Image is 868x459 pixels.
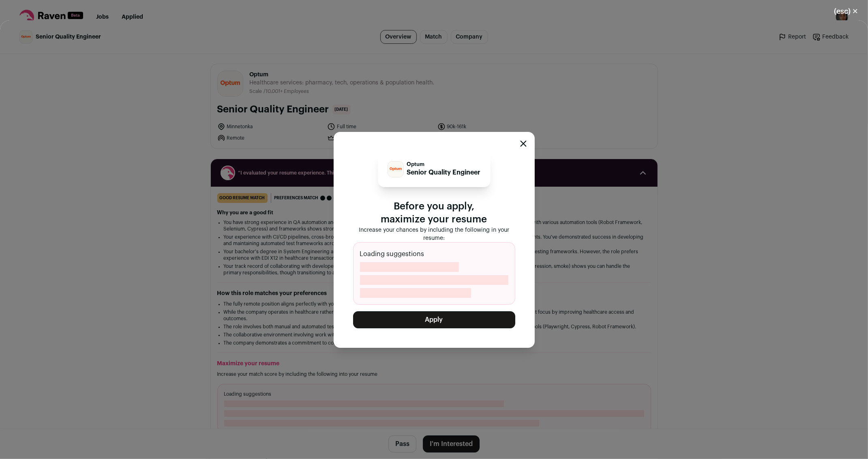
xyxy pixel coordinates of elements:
[353,242,515,305] div: Loading suggestions
[520,140,527,147] button: Close modal
[353,311,515,328] button: Apply
[353,226,515,242] p: Increase your chances by including the following in your resume:
[353,200,515,226] p: Before you apply, maximize your resume
[407,161,481,168] p: Optum
[407,168,481,177] p: Senior Quality Engineer
[388,162,403,177] img: 376ce2308abb7868d27d6bbf9139e6d572da7d7426218e43eb8ec57d9e48ff1a.jpg
[824,2,868,20] button: Close modal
